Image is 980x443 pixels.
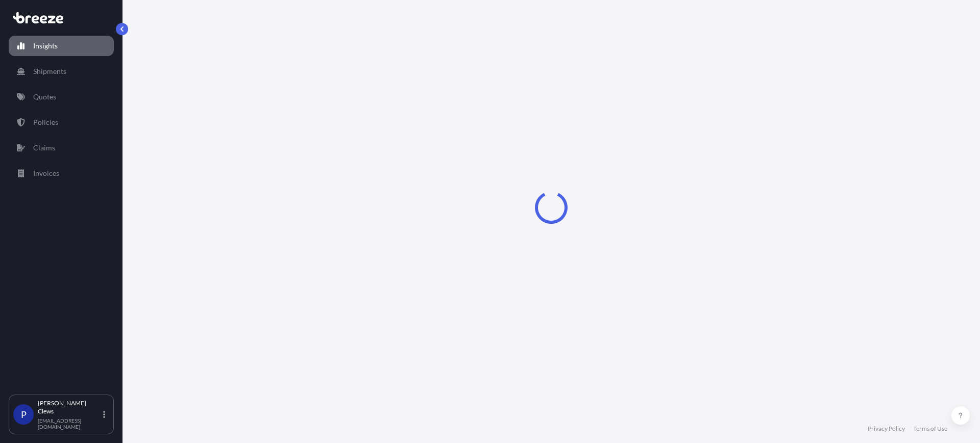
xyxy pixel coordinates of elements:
[9,163,114,184] a: Invoices
[38,418,101,430] p: [EMAIL_ADDRESS][DOMAIN_NAME]
[9,61,114,82] a: Shipments
[913,425,947,433] a: Terms of Use
[33,117,58,127] p: Policies
[9,87,114,107] a: Quotes
[33,143,55,153] p: Claims
[9,112,114,133] a: Policies
[33,92,56,102] p: Quotes
[9,36,114,56] a: Insights
[868,425,905,433] a: Privacy Policy
[33,66,66,76] p: Shipments
[33,168,59,178] p: Invoices
[9,138,114,158] a: Claims
[21,409,27,420] span: P
[33,41,58,51] p: Insights
[38,399,101,415] p: [PERSON_NAME] Clews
